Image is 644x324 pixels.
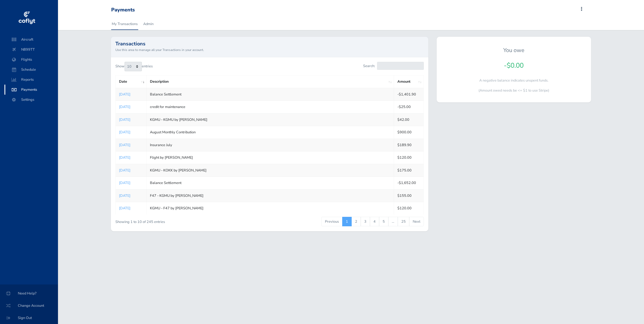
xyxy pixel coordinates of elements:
[377,62,424,70] input: Search:
[119,117,130,122] a: [DATE]
[115,216,240,225] div: Showing 1 to 10 of 245 entries
[441,62,587,70] h4: -$0.00
[394,126,424,139] td: $900.00
[119,130,130,135] a: [DATE]
[111,7,135,13] div: Payments
[379,217,388,226] a: 5
[115,47,424,52] small: Use this area to manage all your Transactions in your account.
[10,35,52,45] span: Aircraft
[10,45,52,55] span: N899TT
[10,75,52,85] span: Reports
[147,151,394,164] td: Flight by [PERSON_NAME]
[361,217,370,226] a: 3
[147,88,394,100] td: Balance Settlement
[409,217,424,226] a: Next
[342,217,352,226] a: 1
[394,177,424,189] td: -$1,652.00
[394,101,424,113] td: -$25.00
[10,55,52,65] span: Flights
[441,88,587,93] p: (Amount owed needs be <= $1 to use Stripe)
[441,78,587,83] p: A negative balance indicates unspent funds.
[115,62,153,71] label: Show entries
[351,217,361,226] a: 2
[147,101,394,113] td: credit for maintenance
[394,202,424,215] td: $120.00
[119,143,130,148] a: [DATE]
[111,18,138,30] a: My Transactions
[441,47,587,54] h5: You owe
[363,62,424,70] label: Search:
[119,206,130,211] a: [DATE]
[119,155,130,160] a: [DATE]
[147,177,394,189] td: Balance Settlement
[147,139,394,151] td: Insurance July
[119,168,130,173] a: [DATE]
[10,85,52,95] span: Payments
[10,65,52,75] span: Schedule
[7,288,51,298] span: Need Help?
[147,113,394,126] td: KGMU - KGMU by [PERSON_NAME]
[394,164,424,176] td: $175.00
[7,313,51,323] span: Sign Out
[398,217,409,226] a: 25
[125,62,142,71] select: Showentries
[119,193,130,198] a: [DATE]
[394,151,424,164] td: $120.00
[147,202,394,215] td: KGMU - F47 by [PERSON_NAME]
[147,126,394,139] td: August Monthly Contribution
[394,189,424,202] td: $155.00
[115,41,424,46] h2: Transactions
[147,164,394,176] td: KGMU - KOKK by [PERSON_NAME]
[394,75,424,88] th: Amount: activate to sort column ascending
[143,18,154,30] a: Admin
[116,75,147,88] th: Date: activate to sort column ascending
[147,189,394,202] td: F47 - KGMU by [PERSON_NAME]
[119,104,130,109] a: [DATE]
[394,113,424,126] td: $42.00
[394,139,424,151] td: $189.90
[18,10,36,26] img: coflyt logo
[147,75,394,88] th: Description: activate to sort column ascending
[10,95,52,105] span: Settings
[7,301,51,311] span: Change Account
[119,180,130,185] a: [DATE]
[394,88,424,100] td: -$1,401.90
[119,92,130,97] a: [DATE]
[370,217,379,226] a: 4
